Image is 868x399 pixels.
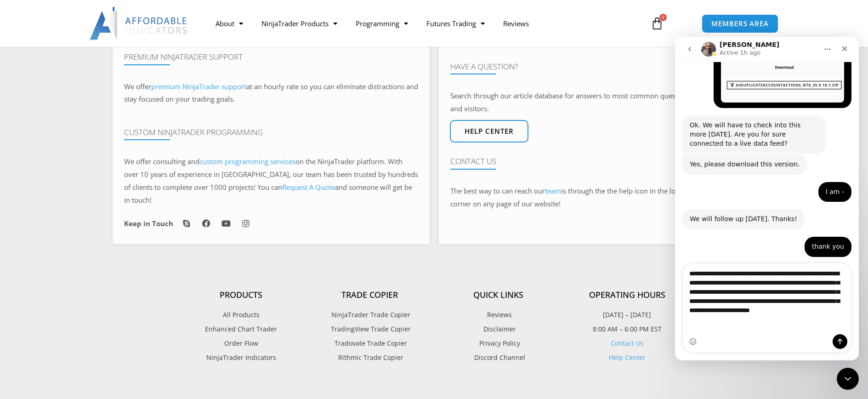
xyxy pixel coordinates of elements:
iframe: Intercom live chat [675,37,859,360]
span: 0 [659,14,667,21]
h4: Premium NinjaTrader Support [124,52,418,62]
a: 0 [637,10,677,37]
span: We offer consulting and [124,157,295,166]
a: NinjaTrader Trade Copier [306,309,434,321]
p: [DATE] – [DATE] [563,309,692,321]
p: Search through our article database for answers to most common questions from customers and visit... [450,90,744,115]
a: Rithmic Trade Copier [306,352,434,364]
h4: Quick Links [434,290,563,300]
a: Reviews [434,309,563,321]
a: TradingView Trade Copier [306,323,434,335]
a: About [206,13,252,34]
span: Enhanced Chart Trader [205,323,277,335]
h4: Trade Copier [306,290,434,300]
span: Privacy Policy [477,337,520,349]
a: Request A Quote [282,182,335,192]
a: Futures Trading [417,13,494,34]
a: premium NinjaTrader support [151,82,246,91]
span: Rithmic Trade Copier [336,352,403,364]
span: All Products [223,309,260,321]
span: Tradovate Trade Copier [332,337,407,349]
img: LogoAI | Affordable Indicators – NinjaTrader [90,7,188,40]
h4: Custom NinjaTrader Programming [124,128,418,137]
a: NinjaTrader Products [252,13,346,34]
p: 8:00 AM – 6:00 PM EST [563,323,692,335]
a: Enhanced Chart Trader [177,323,306,335]
nav: Menu [206,13,640,34]
h6: Keep in Touch [124,219,173,228]
span: We offer [124,82,151,91]
span: Disclaimer [481,323,516,335]
h4: Products [177,290,306,300]
span: on the NinjaTrader platform. With over 10 years of experience in [GEOGRAPHIC_DATA], our team has ... [124,157,418,205]
p: The best way to can reach our is through the the help icon in the lower right-hand corner on any ... [450,185,744,211]
h4: Contact Us [450,157,744,166]
span: Reviews [485,309,512,321]
a: Programming [346,13,417,34]
a: Help center [450,120,528,142]
span: Order Flow [224,337,258,349]
span: at an hourly rate so you can eliminate distractions and stay focused on your trading goals. [124,82,418,104]
a: Tradovate Trade Copier [306,337,434,349]
a: MEMBERS AREA [702,14,778,33]
span: MEMBERS AREA [711,20,769,27]
a: Help Center [609,353,646,362]
a: Privacy Policy [434,337,563,349]
span: Discord Channel [472,352,525,364]
a: NinjaTrader Indicators [177,352,306,364]
span: Help center [465,128,514,135]
h4: Have A Question? [450,62,744,71]
span: NinjaTrader Trade Copier [329,309,410,321]
iframe: Intercom live chat [837,368,859,390]
a: Disclaimer [434,323,563,335]
a: All Products [177,309,306,321]
a: custom programming services [199,157,295,166]
a: Reviews [494,13,538,34]
h4: Operating Hours [563,290,692,300]
a: team [545,186,561,195]
span: NinjaTrader Indicators [206,352,276,364]
span: TradingView Trade Copier [329,323,411,335]
a: Contact Us [611,339,644,348]
a: Discord Channel [434,352,563,364]
a: Order Flow [177,337,306,349]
